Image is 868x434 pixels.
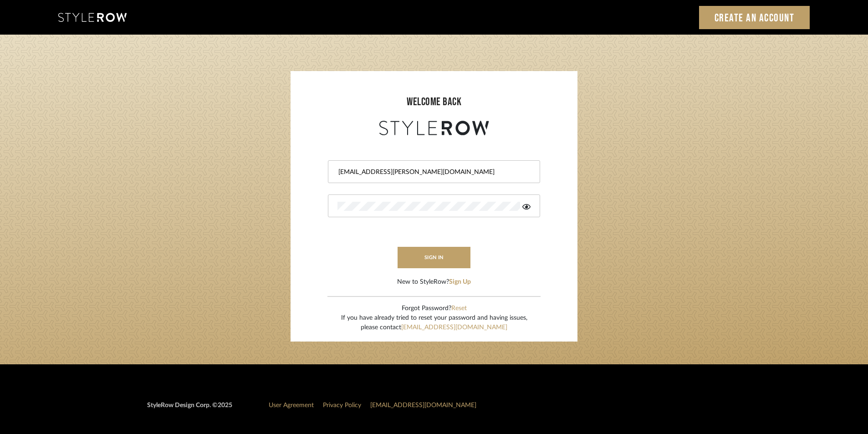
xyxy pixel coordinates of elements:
[300,94,568,110] div: welcome back
[699,6,810,29] a: Create an Account
[451,304,467,313] button: Reset
[147,401,232,418] div: StyleRow Design Corp. ©2025
[341,313,527,332] div: If you have already tried to reset your password and having issues, please contact
[449,277,471,287] button: Sign Up
[337,168,528,177] input: Email Address
[370,402,476,408] a: [EMAIL_ADDRESS][DOMAIN_NAME]
[397,277,471,287] div: New to StyleRow?
[341,304,527,313] div: Forgot Password?
[269,402,314,408] a: User Agreement
[398,247,470,268] button: sign in
[323,402,361,408] a: Privacy Policy
[401,324,507,331] a: [EMAIL_ADDRESS][DOMAIN_NAME]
